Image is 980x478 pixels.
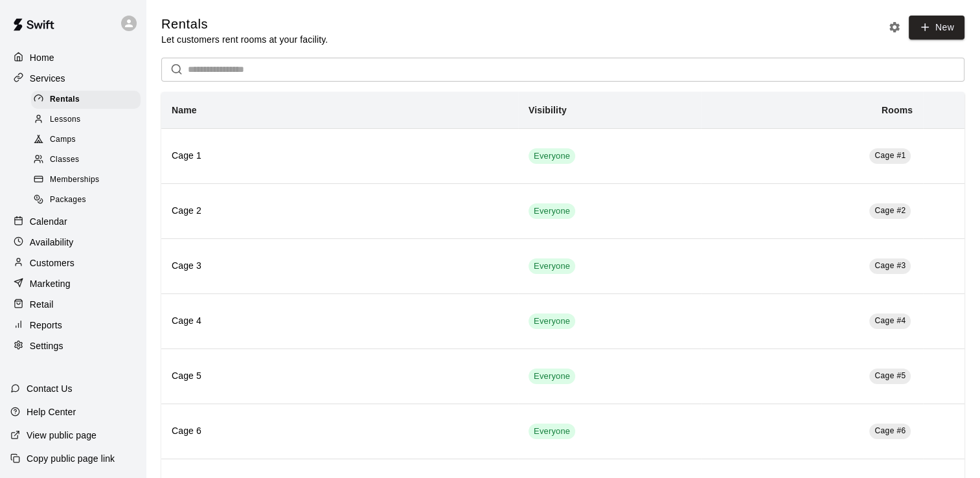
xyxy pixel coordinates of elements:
span: Everyone [529,260,575,273]
a: Reports [10,315,135,335]
p: Let customers rent rooms at your facility. [161,33,328,46]
button: Rental settings [885,17,904,37]
p: Services [30,72,65,85]
a: Retail [10,295,135,314]
div: Packages [31,191,141,209]
p: View public page [27,429,97,442]
a: New [909,16,964,40]
a: Rentals [31,89,146,109]
p: Marketing [30,277,71,290]
div: This service is visible to all of your customers [529,424,575,439]
span: Camps [50,133,76,146]
h6: Cage 5 [172,369,508,383]
a: Camps [31,130,146,150]
a: Availability [10,233,135,252]
span: Cage #1 [874,151,906,160]
div: This service is visible to all of your customers [529,203,575,219]
span: Rentals [50,93,80,106]
div: Lessons [31,111,141,129]
div: Classes [31,151,141,169]
p: Customers [30,256,74,269]
span: Cage #5 [874,371,906,380]
div: Camps [31,131,141,149]
h6: Cage 1 [172,149,508,163]
span: Everyone [529,205,575,218]
h6: Cage 6 [172,424,508,438]
span: Everyone [529,426,575,438]
div: Memberships [31,171,141,189]
p: Retail [30,298,54,311]
span: Everyone [529,370,575,383]
a: Classes [31,150,146,170]
span: Memberships [50,174,99,187]
span: Packages [50,194,86,207]
a: Memberships [31,170,146,190]
a: Marketing [10,274,135,293]
span: Cage #4 [874,316,906,325]
b: Rooms [882,105,913,115]
span: Cage #3 [874,261,906,270]
div: This service is visible to all of your customers [529,369,575,384]
p: Contact Us [27,382,73,395]
h6: Cage 4 [172,314,508,328]
p: Help Center [27,405,76,418]
h5: Rentals [161,16,328,33]
h6: Cage 3 [172,259,508,273]
span: Everyone [529,315,575,328]
div: This service is visible to all of your customers [529,148,575,164]
span: Cage #2 [874,206,906,215]
a: Lessons [31,109,146,130]
p: Reports [30,319,62,332]
a: Settings [10,336,135,356]
b: Name [172,105,197,115]
div: Rentals [31,91,141,109]
a: Packages [31,190,146,211]
div: This service is visible to all of your customers [529,258,575,274]
p: Home [30,51,54,64]
a: Customers [10,253,135,273]
h6: Cage 2 [172,204,508,218]
p: Availability [30,236,74,249]
p: Copy public page link [27,452,115,465]
p: Calendar [30,215,67,228]
span: Lessons [50,113,81,126]
span: Everyone [529,150,575,163]
a: Home [10,48,135,67]
a: Services [10,69,135,88]
span: Classes [50,154,79,166]
p: Settings [30,339,63,352]
b: Visibility [529,105,567,115]
span: Cage #6 [874,426,906,435]
a: Calendar [10,212,135,231]
div: This service is visible to all of your customers [529,313,575,329]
